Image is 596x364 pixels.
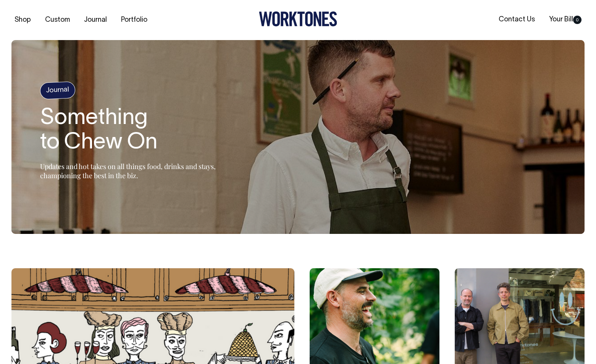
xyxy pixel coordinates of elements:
[40,106,231,155] h1: Something to Chew On
[11,14,34,26] a: Shop
[40,81,76,100] h4: Journal
[546,13,585,26] a: Your Bill0
[496,13,538,26] a: Contact Us
[573,16,581,24] span: 0
[42,14,73,26] a: Custom
[118,14,150,26] a: Portfolio
[81,14,110,26] a: Journal
[40,162,231,180] p: Updates and hot takes on all things food, drinks and stays, championing the best in the biz.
